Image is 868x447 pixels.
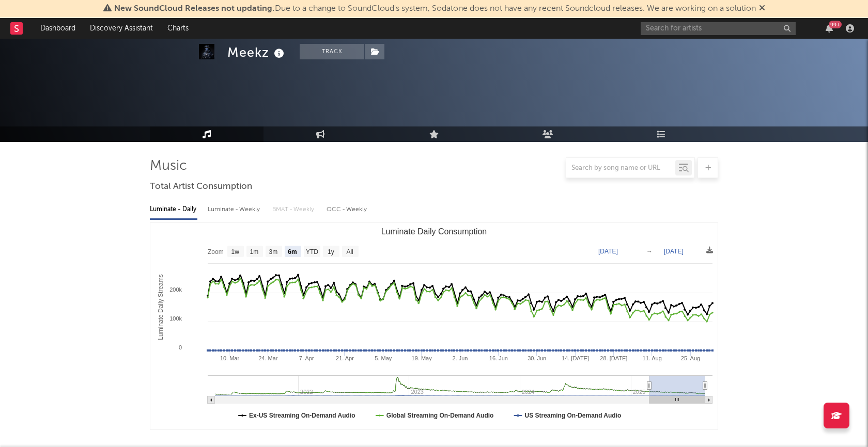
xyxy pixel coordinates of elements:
[412,355,432,361] text: 19. May
[179,344,182,350] text: 0
[208,201,262,218] div: Luminate - Weekly
[250,248,259,256] text: 1m
[346,248,353,256] text: All
[157,274,164,340] text: Luminate Daily Streams
[826,24,833,33] button: 99+
[269,248,278,256] text: 3m
[288,248,297,256] text: 6m
[150,201,197,218] div: Luminate - Daily
[562,355,589,361] text: 14. [DATE]
[641,22,796,35] input: Search for artists
[114,5,272,13] span: New SoundCloud Releases not updating
[150,181,252,193] span: Total Artist Consumption
[375,355,392,361] text: 5. May
[208,248,224,256] text: Zoom
[681,355,700,361] text: 25. Aug
[453,355,468,361] text: 2. Jun
[646,248,653,255] text: →
[489,355,508,361] text: 16. Jun
[169,315,182,322] text: 100k
[231,248,240,256] text: 1w
[566,164,675,172] input: Search by song name or URL
[299,355,314,361] text: 7. Apr
[83,18,160,39] a: Discovery Assistant
[524,412,621,419] text: US Streaming On-Demand Audio
[150,223,718,429] svg: Luminate Daily Consumption
[300,44,364,59] button: Track
[381,227,487,236] text: Luminate Daily Consumption
[114,5,756,13] span: : Due to a change to SoundCloud's system, Sodatone does not have any recent Soundcloud releases. ...
[327,201,368,218] div: OCC - Weekly
[528,355,546,361] text: 30. Jun
[600,355,627,361] text: 28. [DATE]
[664,248,684,255] text: [DATE]
[759,5,765,13] span: Dismiss
[227,44,287,61] div: Meekz
[336,355,354,361] text: 21. Apr
[249,412,355,419] text: Ex-US Streaming On-Demand Audio
[258,355,278,361] text: 24. Mar
[386,412,494,419] text: Global Streaming On-Demand Audio
[829,21,842,28] div: 99 +
[160,18,196,39] a: Charts
[169,286,182,293] text: 200k
[598,248,618,255] text: [DATE]
[220,355,240,361] text: 10. Mar
[328,248,334,256] text: 1y
[33,18,83,39] a: Dashboard
[306,248,318,256] text: YTD
[643,355,662,361] text: 11. Aug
